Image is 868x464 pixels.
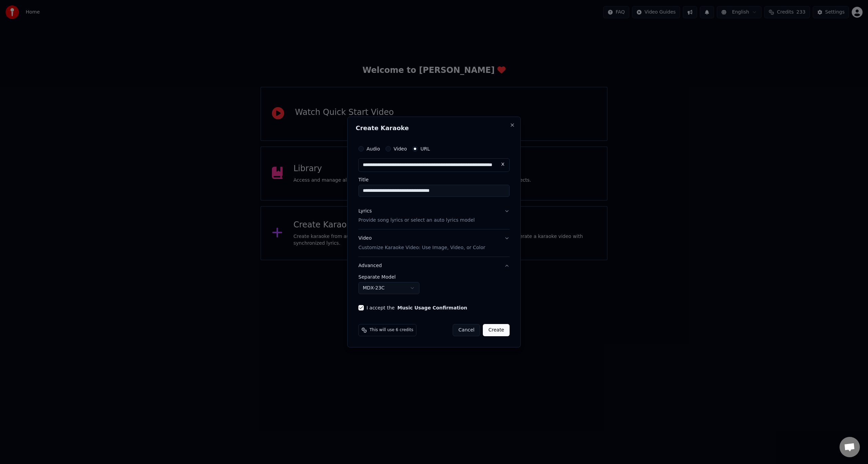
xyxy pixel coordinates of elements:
label: Video [394,146,407,151]
label: Separate Model [358,275,510,279]
p: Provide song lyrics or select an auto lyrics model [358,217,475,224]
label: URL [420,146,430,151]
h2: Create Karaoke [356,125,512,131]
label: Title [358,177,510,182]
div: Lyrics [358,208,372,215]
button: I accept the [397,305,467,310]
label: I accept the [367,305,467,310]
p: Customize Karaoke Video: Use Image, Video, or Color [358,244,485,251]
div: Video [358,235,485,251]
button: Cancel [453,324,480,336]
button: LyricsProvide song lyrics or select an auto lyrics model [358,202,510,229]
label: Audio [367,146,380,151]
div: Advanced [358,275,510,300]
button: Create [483,324,510,336]
button: Advanced [358,257,510,275]
span: This will use 6 credits [370,327,413,333]
button: VideoCustomize Karaoke Video: Use Image, Video, or Color [358,230,510,257]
